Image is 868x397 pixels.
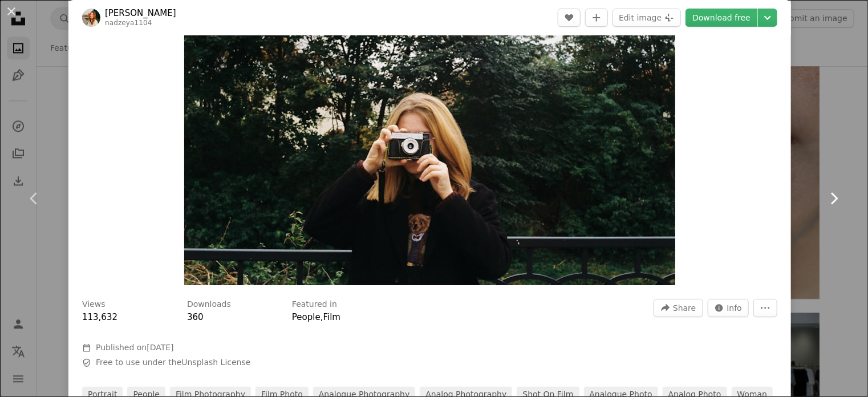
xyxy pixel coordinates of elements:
span: , [321,312,323,322]
span: 360 [187,312,204,322]
a: nadzeya1104 [105,19,152,27]
h3: Featured in [292,299,337,310]
a: Unsplash License [181,358,250,367]
h3: Downloads [187,299,231,310]
a: Film [323,312,340,322]
a: Download free [686,9,757,27]
span: Share [673,299,696,317]
span: Free to use under the [96,357,251,368]
span: Info [727,299,743,317]
button: Like [558,9,581,27]
button: Choose download size [758,9,777,27]
button: Share this image [654,299,703,317]
button: Add to Collection [585,9,608,27]
img: Go to Nadzeya Matskevich's profile [82,9,100,27]
button: More Actions [753,299,777,317]
button: Stats about this image [708,299,749,317]
span: 113,632 [82,312,117,322]
button: Edit image [613,9,681,27]
h3: Views [82,299,106,310]
a: People [292,312,321,322]
time: November 8, 2023 at 8:09:30 PM UTC [147,343,173,352]
span: Published on [96,343,174,352]
a: Next [800,144,868,253]
a: [PERSON_NAME] [105,7,176,19]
